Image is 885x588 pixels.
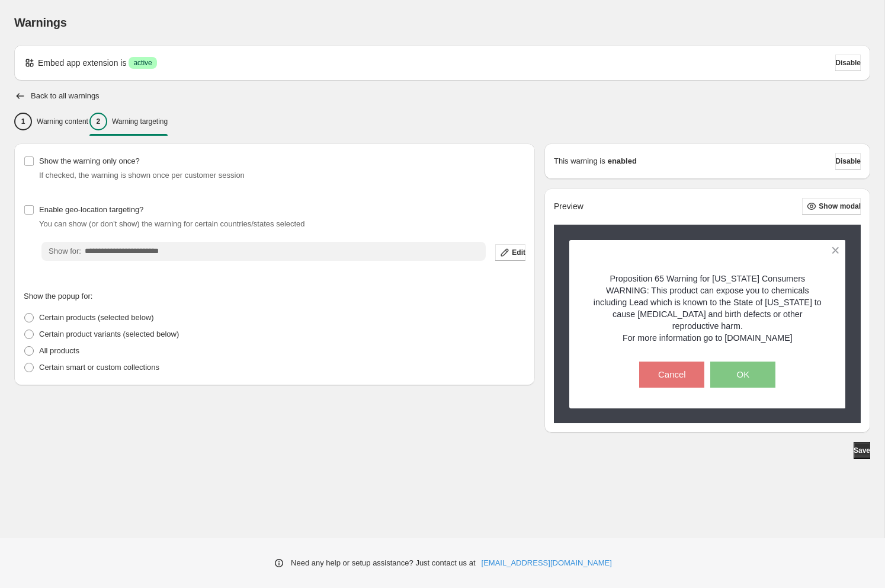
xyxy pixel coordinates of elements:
[854,442,870,459] button: Save
[39,219,305,228] span: You can show (or don't show) the warning for certain countries/states selected
[608,155,637,167] strong: enabled
[31,91,100,101] h2: Back to all warnings
[39,330,179,338] span: Certain product variants (selected below)
[590,332,825,344] p: For more information go to [DOMAIN_NAME]
[835,55,861,71] button: Disable
[39,345,79,357] p: All products
[482,557,612,569] a: [EMAIL_ADDRESS][DOMAIN_NAME]
[14,16,67,29] span: Warnings
[835,58,861,68] span: Disable
[495,244,525,261] button: Edit
[38,57,126,69] p: Embed app extension is
[554,155,605,167] p: This warning is
[835,156,861,166] span: Disable
[590,273,825,332] p: Proposition 65 Warning for [US_STATE] Consumers WARNING: This product can expose you to chemicals...
[14,109,88,134] button: 1Warning content
[39,156,140,165] span: Show the warning only once?
[710,362,775,388] button: OK
[819,202,861,211] span: Show modal
[14,113,32,130] div: 1
[39,171,245,180] span: If checked, the warning is shown once per customer session
[37,117,88,126] p: Warning content
[639,362,704,388] button: Cancel
[802,198,861,215] button: Show modal
[854,446,870,455] span: Save
[49,247,81,255] span: Show for:
[24,292,92,301] span: Show the popup for:
[89,109,168,134] button: 2Warning targeting
[89,113,107,130] div: 2
[39,313,154,322] span: Certain products (selected below)
[39,362,159,373] p: Certain smart or custom collections
[133,58,152,68] span: active
[512,248,525,257] span: Edit
[112,117,168,126] p: Warning targeting
[39,205,143,214] span: Enable geo-location targeting?
[554,202,583,212] h2: Preview
[835,153,861,170] button: Disable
